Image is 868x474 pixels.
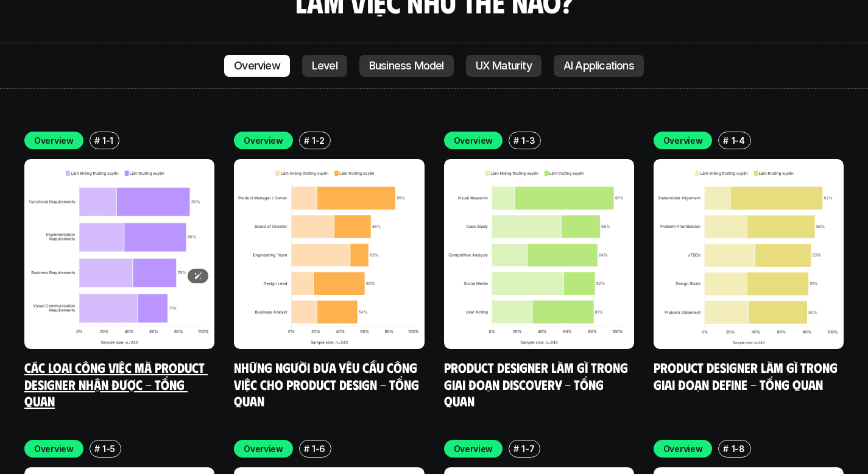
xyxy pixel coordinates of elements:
[663,134,703,147] p: Overview
[444,359,631,409] a: Product Designer làm gì trong giai đoạn Discovery - Tổng quan
[312,60,337,72] p: Level
[94,444,100,453] h6: #
[34,442,74,455] p: Overview
[454,134,493,147] p: Overview
[513,444,519,453] h6: #
[454,442,493,455] p: Overview
[554,55,644,77] a: AI Applications
[513,136,519,145] h6: #
[369,60,444,72] p: Business Model
[563,60,634,72] p: AI Applications
[521,134,535,147] p: 1-3
[359,55,454,77] a: Business Model
[234,60,280,72] p: Overview
[24,359,208,409] a: Các loại công việc mà Product Designer nhận được - Tổng quan
[102,442,115,455] p: 1-5
[521,442,534,455] p: 1-7
[304,136,309,145] h6: #
[94,136,100,145] h6: #
[732,134,745,147] p: 1-4
[654,359,841,392] a: Product Designer làm gì trong giai đoạn Define - Tổng quan
[466,55,542,77] a: UX Maturity
[723,136,729,145] h6: #
[723,444,729,453] h6: #
[244,134,283,147] p: Overview
[476,60,532,72] p: UX Maturity
[34,134,74,147] p: Overview
[663,442,703,455] p: Overview
[102,134,113,147] p: 1-1
[244,442,283,455] p: Overview
[302,55,347,77] a: Level
[234,359,422,409] a: Những người đưa yêu cầu công việc cho Product Design - Tổng quan
[304,444,309,453] h6: #
[312,442,325,455] p: 1-6
[732,442,745,455] p: 1-8
[312,134,325,147] p: 1-2
[224,55,290,77] a: Overview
